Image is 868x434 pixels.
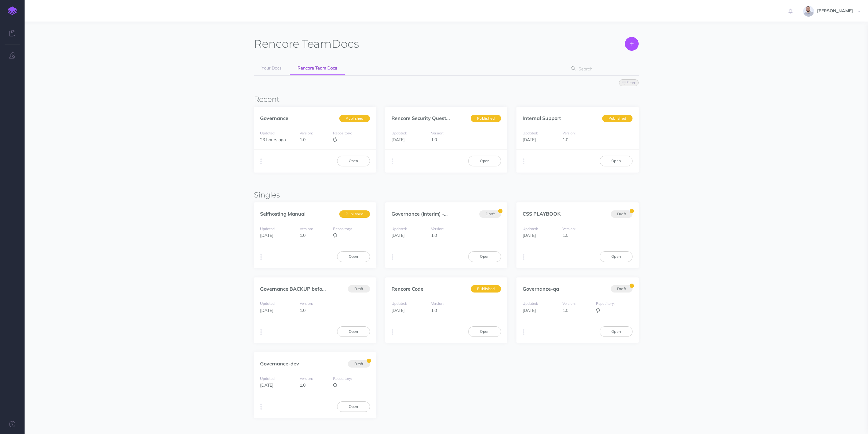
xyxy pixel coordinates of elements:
small: Updated: [391,226,407,231]
h1: Docs [254,37,359,51]
i: More actions [392,328,393,336]
span: [DATE] [260,382,273,388]
i: More actions [260,253,262,261]
a: Rencore Code [391,286,423,292]
span: Your Docs [262,65,282,71]
span: 1.0 [562,308,568,313]
span: Rencore Team Docs [298,65,337,71]
a: Rencore Team Docs [290,62,345,75]
a: Rencore Security Quest... [391,115,450,121]
img: logo-mark.svg [8,6,17,15]
a: Governance-qa [523,286,559,292]
span: 23 hours ago [260,137,286,142]
a: Open [600,251,633,262]
i: More actions [523,328,524,336]
h3: Singles [254,191,639,199]
a: Selfhosting Manual [260,211,306,217]
span: [DATE] [523,233,536,238]
a: Your Docs [254,62,289,75]
i: More actions [260,403,262,411]
span: [PERSON_NAME] [814,8,856,14]
small: Repository: [333,226,352,231]
small: Updated: [523,301,538,306]
a: Open [337,156,370,166]
a: Open [337,401,370,412]
span: [DATE] [391,233,405,238]
a: Governance [260,115,288,121]
a: Governance-dev [260,360,299,367]
span: [DATE] [260,308,273,313]
span: 1.0 [562,233,568,238]
span: 1.0 [431,308,437,313]
small: Updated: [391,131,407,135]
span: 1.0 [562,137,568,142]
i: More actions [523,157,524,166]
a: Open [468,251,501,262]
small: Version: [300,226,313,231]
small: Version: [431,131,444,135]
a: CSS PLAYBOOK [523,211,561,217]
small: Version: [431,301,444,306]
small: Updated: [260,226,275,231]
a: Open [468,326,501,337]
a: Open [468,156,501,166]
span: 1.0 [431,137,437,142]
span: [DATE] [391,137,405,142]
input: Search [577,63,629,74]
span: [DATE] [391,308,405,313]
i: More actions [260,157,262,166]
small: Version: [562,131,576,135]
small: Updated: [523,226,538,231]
small: Repository: [333,131,352,135]
span: 1.0 [300,382,306,388]
span: 1.0 [300,233,306,238]
span: [DATE] [523,137,536,142]
small: Updated: [260,301,275,306]
small: Version: [300,301,313,306]
small: Updated: [260,131,275,135]
i: More actions [260,328,262,336]
img: dqmYJ6zMSCra9RPGpxPUfVOofRKbTqLnhKYT2M4s.jpg [803,6,814,17]
small: Repository: [596,301,615,306]
small: Version: [300,376,313,381]
a: Internal Support [523,115,561,121]
span: 1.0 [300,308,306,313]
a: Open [600,326,633,337]
a: Open [600,156,633,166]
small: Updated: [523,131,538,135]
small: Version: [431,226,444,231]
small: Version: [562,301,576,306]
small: Updated: [260,376,275,381]
small: Updated: [391,301,407,306]
small: Repository: [333,376,352,381]
small: Version: [562,226,576,231]
span: 1.0 [431,233,437,238]
a: Open [337,326,370,337]
small: Version: [300,131,313,135]
i: More actions [392,253,393,261]
span: [DATE] [260,233,273,238]
span: Rencore Team [254,37,332,50]
h3: Recent [254,95,639,103]
a: Open [337,251,370,262]
a: Governance BACKUP befo... [260,286,326,292]
a: Governance (interim) -... [391,211,448,217]
span: [DATE] [523,308,536,313]
button: Filter [619,79,639,86]
span: 1.0 [300,137,306,142]
i: More actions [523,253,524,261]
i: More actions [392,157,393,166]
